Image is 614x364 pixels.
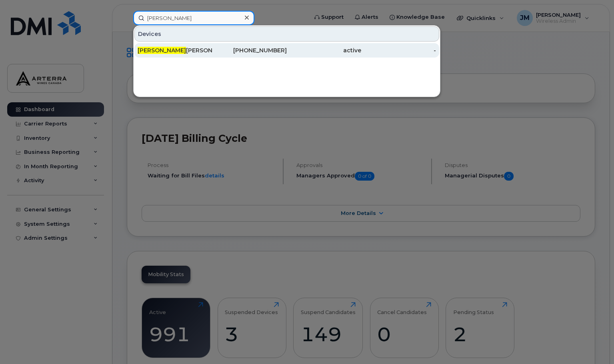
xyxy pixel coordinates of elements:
[134,43,439,58] a: [PERSON_NAME][PERSON_NAME][PHONE_NUMBER]active-
[361,46,436,54] div: -
[138,47,186,54] span: [PERSON_NAME]
[138,46,212,54] div: [PERSON_NAME]
[134,26,439,42] div: Devices
[212,46,286,54] div: [PHONE_NUMBER]
[287,46,361,54] div: active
